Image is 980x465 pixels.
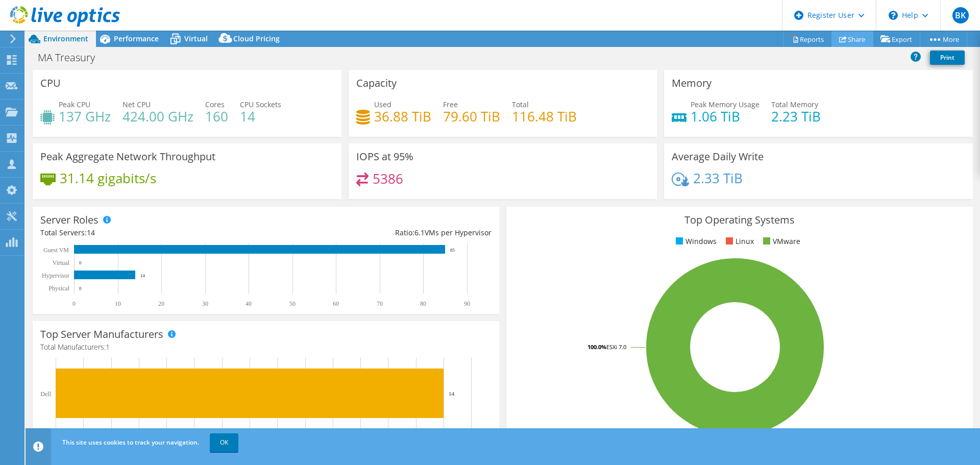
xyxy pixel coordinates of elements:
[691,111,759,122] h4: 1.06 TiB
[122,100,151,109] span: Net CPU
[115,300,121,307] text: 10
[672,78,712,89] h3: Memory
[450,248,455,253] text: 85
[414,228,425,237] span: 6.1
[920,31,967,47] a: More
[79,286,82,291] text: 0
[87,228,95,237] span: 14
[33,52,111,63] h1: MA Treasury
[59,111,111,122] h4: 137 GHz
[449,390,455,397] text: 14
[240,100,281,109] span: CPU Sockets
[62,438,199,447] span: This site uses cookies to track your navigation.
[53,259,70,266] text: Virtual
[114,34,159,43] span: Performance
[202,300,208,307] text: 30
[606,343,626,351] tspan: ESXi 7.0
[952,7,969,23] span: BK
[831,31,873,47] a: Share
[205,111,228,122] h4: 160
[106,342,110,352] span: 1
[205,100,225,109] span: Cores
[72,300,76,307] text: 0
[246,300,252,307] text: 40
[512,111,577,122] h4: 116.48 TiB
[771,100,818,109] span: Total Memory
[771,111,821,122] h4: 2.23 TiB
[40,390,51,398] text: Dell
[48,285,69,292] text: Physical
[512,100,529,109] span: Total
[723,236,754,247] li: Linux
[233,34,280,43] span: Cloud Pricing
[158,300,164,307] text: 20
[514,214,965,226] h3: Top Operating Systems
[443,100,458,109] span: Free
[43,34,88,43] span: Environment
[266,227,492,238] div: Ratio: VMs per Hypervisor
[43,247,69,254] text: Guest VM
[672,151,764,162] h3: Average Daily Write
[40,329,163,340] h3: Top Server Manufacturers
[693,173,743,184] h4: 2.33 TiB
[691,100,759,109] span: Peak Memory Usage
[464,300,470,307] text: 90
[873,31,920,47] a: Export
[420,300,426,307] text: 80
[587,343,606,351] tspan: 100.0%
[240,111,281,122] h4: 14
[373,173,403,184] h4: 5386
[59,100,90,109] span: Peak CPU
[443,111,500,122] h4: 79.60 TiB
[761,236,800,247] li: VMware
[184,34,208,43] span: Virtual
[40,78,61,89] h3: CPU
[377,300,383,307] text: 70
[289,300,296,307] text: 50
[122,111,193,122] h4: 424.00 GHz
[889,11,898,20] svg: \n
[930,51,965,65] a: Print
[783,31,832,47] a: Reports
[374,100,391,109] span: Used
[60,173,156,184] h4: 31.14 gigabits/s
[79,260,82,265] text: 0
[673,236,717,247] li: Windows
[40,151,215,162] h3: Peak Aggregate Network Throughput
[140,273,145,278] text: 14
[356,78,397,89] h3: Capacity
[333,300,339,307] text: 60
[40,214,99,226] h3: Server Roles
[40,341,492,353] h4: Total Manufacturers:
[40,227,266,238] div: Total Servers:
[42,272,69,279] text: Hypervisor
[210,433,238,452] a: OK
[356,151,413,162] h3: IOPS at 95%
[374,111,431,122] h4: 36.88 TiB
